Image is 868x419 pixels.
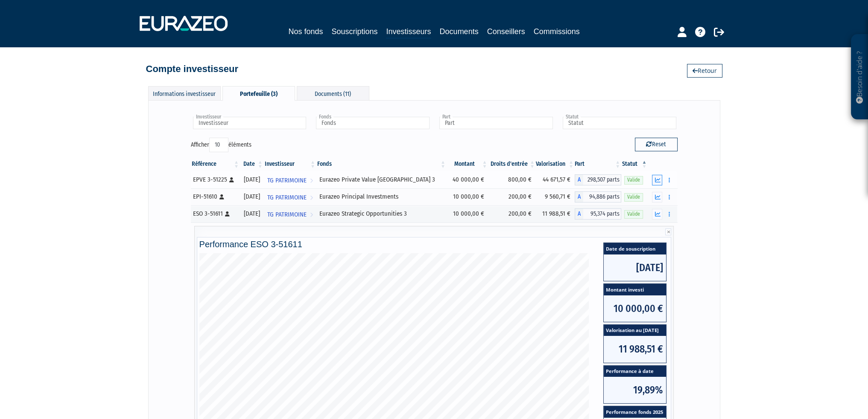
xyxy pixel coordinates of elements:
[583,191,621,202] span: 94,886 parts
[148,86,221,100] div: Informations investisseur
[621,157,648,171] th: Statut : activer pour trier la colonne par ordre d&eacute;croissant
[447,188,488,205] td: 10 000,00 €
[310,207,313,223] i: Voir l'investisseur
[225,211,230,217] i: [Français] Personne physique
[488,171,536,188] td: 800,00 €
[331,26,377,38] a: Souscriptions
[604,295,666,322] span: 10 000,00 €
[319,175,444,184] div: Eurazeo Private Value [GEOGRAPHIC_DATA] 3
[310,173,313,188] i: Voir l'investisseur
[575,191,621,202] div: A - Eurazeo Principal Investments
[583,208,621,220] span: 95,374 parts
[635,138,678,151] button: Reset
[624,176,643,184] span: Valide
[687,64,722,78] a: Retour
[536,157,575,171] th: Valorisation: activer pour trier la colonne par ordre croissant
[447,157,488,171] th: Montant: activer pour trier la colonne par ordre croissant
[297,86,369,100] div: Documents (11)
[534,26,580,38] a: Commissions
[319,192,444,201] div: Eurazeo Principal Investments
[264,171,316,188] a: TG PATRIMOINE
[624,193,643,201] span: Valide
[604,325,666,336] span: Valorisation au [DATE]
[316,157,447,171] th: Fonds: activer pour trier la colonne par ordre croissant
[310,190,313,205] i: Voir l'investisseur
[575,191,583,202] span: A
[193,192,237,201] div: EPI-51610
[488,157,536,171] th: Droits d'entrée: activer pour trier la colonne par ordre croissant
[193,209,237,218] div: ESO 3-51611
[855,39,865,116] p: Besoin d'aide ?
[191,157,240,171] th: Référence : activer pour trier la colonne par ordre croissant
[583,174,621,185] span: 298,507 parts
[604,243,666,254] span: Date de souscription
[264,188,316,205] a: TG PATRIMOINE
[264,157,316,171] th: Investisseur: activer pour trier la colonne par ordre croissant
[191,138,251,152] label: Afficher éléments
[288,26,323,38] a: Nos fonds
[487,26,525,38] a: Conseillers
[240,157,264,171] th: Date: activer pour trier la colonne par ordre croissant
[488,188,536,205] td: 200,00 €
[267,190,307,205] span: TG PATRIMOINE
[222,86,295,101] div: Portefeuille (3)
[267,173,307,188] span: TG PATRIMOINE
[229,177,234,182] i: [Français] Personne physique
[199,240,669,249] h4: Performance ESO 3-51611
[140,16,228,31] img: 1732889491-logotype_eurazeo_blanc_rvb.png
[319,209,444,218] div: Eurazeo Strategic Opportunities 3
[440,26,479,38] a: Documents
[386,26,431,39] a: Investisseurs
[604,254,666,281] span: [DATE]
[604,336,666,362] span: 11 988,51 €
[575,157,621,171] th: Part: activer pour trier la colonne par ordre croissant
[604,366,666,377] span: Performance à date
[536,188,575,205] td: 9 560,71 €
[209,138,228,152] select: Afficheréléments
[624,210,643,218] span: Valide
[575,174,583,185] span: A
[447,171,488,188] td: 40 000,00 €
[193,175,237,184] div: EPVE 3-51225
[447,205,488,223] td: 10 000,00 €
[604,284,666,295] span: Montant investi
[267,207,307,223] span: TG PATRIMOINE
[146,64,238,74] h4: Compte investisseur
[243,175,261,184] div: [DATE]
[488,205,536,223] td: 200,00 €
[536,205,575,223] td: 11 988,51 €
[536,171,575,188] td: 44 671,57 €
[243,192,261,201] div: [DATE]
[219,194,224,199] i: [Français] Personne physique
[264,205,316,223] a: TG PATRIMOINE
[575,174,621,185] div: A - Eurazeo Private Value Europe 3
[604,377,666,403] span: 19,89%
[575,208,583,220] span: A
[575,208,621,220] div: A - Eurazeo Strategic Opportunities 3
[604,406,666,418] span: Performance fonds 2025
[243,209,261,218] div: [DATE]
